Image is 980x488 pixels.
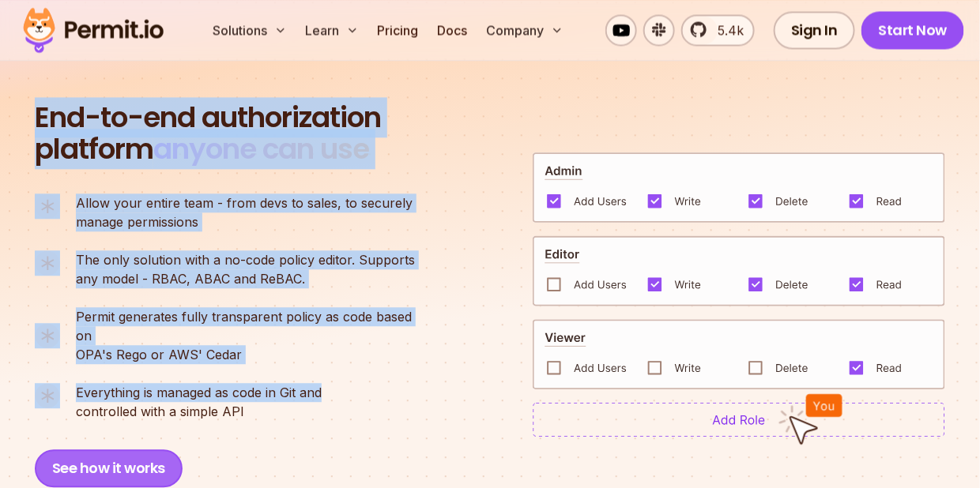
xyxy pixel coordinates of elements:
[861,11,965,49] a: Start Now
[76,193,413,212] span: Allow your entire team - from devs to sales, to securely
[371,14,425,46] a: Pricing
[35,102,381,133] span: End-to-end authorization
[432,14,474,46] a: Docs
[76,250,415,269] span: The only solution with a no-code policy editor. Supports
[76,383,322,402] span: Everything is managed as code in Git and
[774,11,855,49] a: Sign In
[76,193,413,231] p: manage permissions
[300,14,365,46] button: Learn
[35,449,183,487] button: See how it works
[35,102,381,165] h2: platform
[153,129,369,169] span: anyone can use
[76,250,415,288] p: any model - RBAC, ABAC and ReBAC.
[681,14,755,46] a: 5.4k
[76,383,322,421] p: controlled with a simple API
[16,3,171,57] img: Permit logo
[76,307,428,364] p: OPA's Rego or AWS' Cedar
[207,14,293,46] button: Solutions
[708,21,744,39] span: 5.4k
[76,307,428,345] span: Permit generates fully transparent policy as code based on
[481,14,570,46] button: Company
